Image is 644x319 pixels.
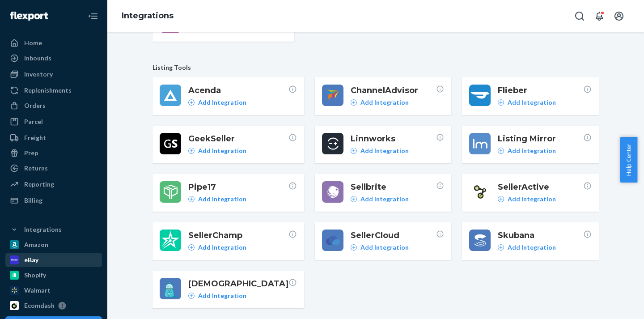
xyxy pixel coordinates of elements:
a: Walmart [5,283,102,298]
div: Freight [24,133,46,142]
div: Returns [24,164,48,173]
a: Add Integration [498,98,556,107]
div: Walmart [24,286,51,295]
p: Add Integration [360,195,409,204]
button: Help Center [620,137,637,183]
a: Shopify [5,268,102,282]
p: Add Integration [198,146,246,155]
a: Freight [5,131,102,145]
div: Home [24,38,42,47]
span: Sellbrite [351,181,436,193]
span: SellerCloud [351,230,436,241]
a: Integrations [122,11,174,21]
a: Add Integration [188,195,246,204]
p: Add Integration [508,98,556,107]
a: Add Integration [498,195,556,204]
div: Integrations [24,225,62,234]
span: [DEMOGRAPHIC_DATA] [188,278,288,289]
span: SellerChamp [188,230,288,241]
p: Add Integration [360,98,409,107]
span: Flieber [498,85,583,96]
span: Linnworks [351,133,436,145]
a: Home [5,36,102,50]
a: eBay [5,253,102,267]
a: Add Integration [498,243,556,252]
div: Replenishments [24,86,72,95]
a: Add Integration [498,146,556,155]
a: Inbounds [5,51,102,65]
div: Amazon [24,240,48,249]
a: Billing [5,193,102,208]
a: Reporting [5,177,102,191]
button: Integrations [5,222,102,237]
span: Listing Tools [153,63,599,72]
a: Add Integration [351,146,409,155]
p: Add Integration [198,98,246,107]
span: SellerActive [498,181,583,193]
a: Ecomdash [5,298,102,313]
div: Shopify [24,271,46,280]
p: Add Integration [508,146,556,155]
p: Add Integration [198,243,246,252]
img: Flexport logo [10,12,48,21]
p: Add Integration [508,195,556,204]
span: Listing Mirror [498,133,583,145]
a: Add Integration [188,243,246,252]
a: Add Integration [188,146,246,155]
span: Skubana [498,230,583,241]
div: Orders [24,101,46,110]
a: Prep [5,146,102,160]
a: Replenishments [5,83,102,98]
a: Amazon [5,238,102,252]
button: Open Search Box [571,7,589,25]
a: Add Integration [188,291,246,300]
div: Parcel [24,117,43,126]
a: Add Integration [351,243,409,252]
ol: breadcrumbs [114,3,181,29]
a: Inventory [5,67,102,81]
a: Add Integration [351,98,409,107]
div: Billing [24,196,42,205]
div: eBay [24,255,38,264]
button: Open account menu [610,7,628,25]
a: Add Integration [188,98,246,107]
p: Add Integration [198,195,246,204]
button: Close Navigation [84,7,102,25]
a: Returns [5,161,102,175]
div: Inbounds [24,54,51,63]
div: Inventory [24,70,53,79]
p: Add Integration [360,146,409,155]
a: Parcel [5,115,102,129]
p: Add Integration [360,243,409,252]
div: Prep [24,149,38,157]
div: Reporting [24,180,54,189]
a: Add Integration [351,195,409,204]
p: Add Integration [508,243,556,252]
button: Open notifications [590,7,608,25]
div: Ecomdash [24,301,55,310]
span: GeekSeller [188,133,288,145]
span: ChannelAdvisor [351,85,436,96]
a: Orders [5,98,102,113]
span: Acenda [188,85,288,96]
p: Add Integration [198,291,246,300]
span: Pipe17 [188,181,288,193]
